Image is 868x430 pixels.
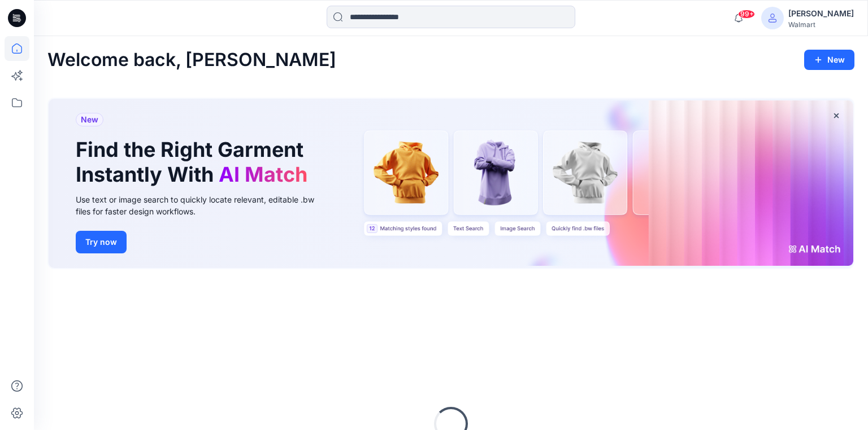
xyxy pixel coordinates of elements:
span: New [81,113,98,126]
div: Use text or image search to quickly locate relevant, editable .bw files for faster design workflows. [76,194,330,217]
h1: Find the Right Garment Instantly With [76,138,313,186]
div: Walmart [788,20,854,29]
svg: avatar [768,14,777,23]
span: 99+ [738,10,755,19]
button: Try now [76,231,127,253]
span: AI Match [219,162,307,187]
button: New [804,50,854,70]
h2: Welcome back, [PERSON_NAME] [47,50,336,71]
div: [PERSON_NAME] [788,7,854,20]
